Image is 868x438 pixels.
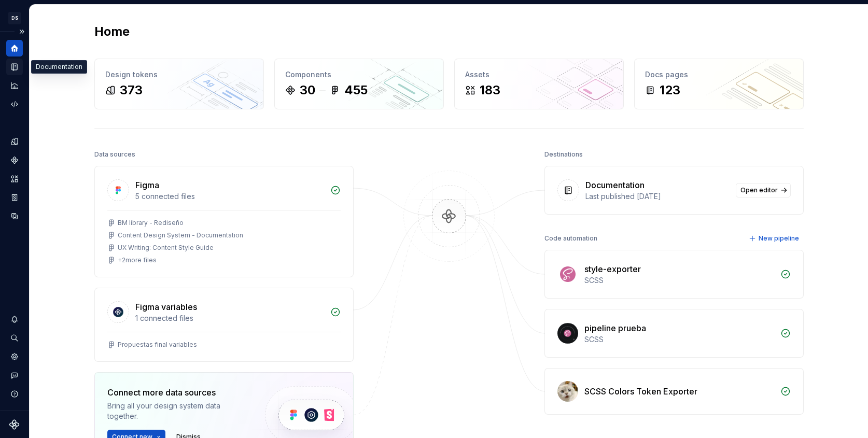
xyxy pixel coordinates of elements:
a: Open editor [736,183,791,197]
div: Docs pages [645,69,793,80]
a: Figma variables1 connected filesPropuestas final variables [94,288,354,362]
a: Storybook stories [6,189,23,206]
a: Analytics [6,77,23,94]
div: Design tokens [105,69,253,80]
div: + 2 more files [118,256,157,264]
span: Open editor [740,186,778,194]
div: Figma variables [135,301,197,313]
div: pipeline prueba [584,322,646,334]
a: Documentation [6,59,23,75]
div: style-exporter [584,263,641,275]
button: Expand sidebar [15,24,29,39]
div: Figma [135,179,159,191]
button: Notifications [6,311,23,328]
div: Code automation [544,231,597,246]
div: 183 [480,82,500,98]
div: DS [8,12,21,24]
div: 455 [344,82,368,98]
a: Design tokens373 [94,59,264,109]
div: 1 connected files [135,313,324,323]
div: Assets [465,69,613,80]
a: Assets183 [454,59,624,109]
a: Assets [6,171,23,187]
button: New pipeline [746,231,804,246]
div: Destinations [544,147,583,162]
div: 373 [120,82,143,98]
div: SCSS [584,334,774,345]
a: Design tokens [6,133,23,150]
button: DS [2,7,27,29]
div: Documentation [31,60,87,74]
a: Components30455 [274,59,444,109]
div: 30 [300,82,315,98]
div: BM library - Rediseño [118,219,184,227]
div: Propuestas final variables [118,341,197,349]
div: SCSS [584,275,774,286]
button: Search ⌘K [6,330,23,346]
div: Bring all your design system data together. [107,401,247,421]
div: UX Writing: Content Style Guide [118,244,214,252]
span: New pipeline [759,234,799,243]
button: Contact support [6,367,23,384]
a: Components [6,152,23,168]
a: Settings [6,348,23,365]
h2: Home [94,23,130,40]
div: Documentation [585,179,645,191]
a: Home [6,40,23,56]
svg: Supernova Logo [9,419,20,430]
div: 5 connected files [135,191,324,202]
a: Data sources [6,208,23,224]
div: Last published [DATE] [585,191,730,202]
div: Components [285,69,433,80]
a: Code automation [6,96,23,112]
div: Data sources [94,147,135,162]
div: 123 [660,82,680,98]
div: SCSS Colors Token Exporter [584,385,697,398]
div: Content Design System - Documentation [118,231,243,239]
a: Docs pages123 [634,59,804,109]
div: Connect more data sources [107,386,247,399]
a: Figma5 connected filesBM library - RediseñoContent Design System - DocumentationUX Writing: Conte... [94,166,354,277]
